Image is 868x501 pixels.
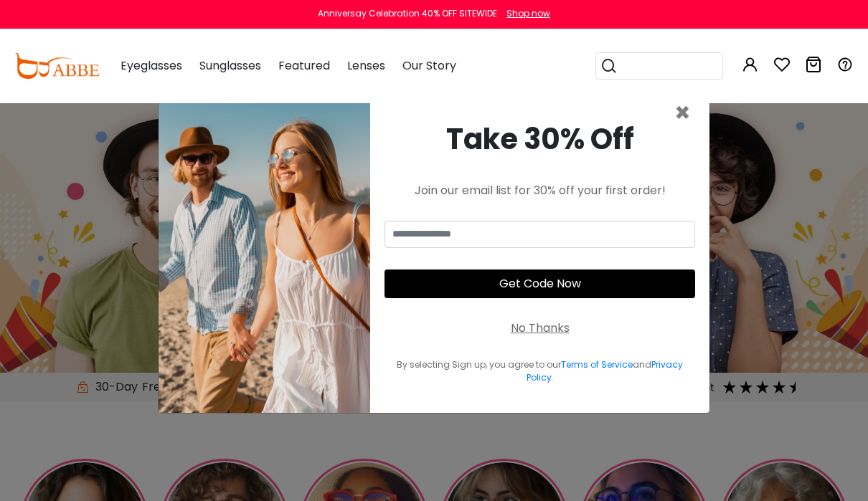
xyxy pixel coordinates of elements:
[14,53,99,79] img: abbeglasses.com
[347,57,385,74] span: Lenses
[385,118,695,161] div: Take 30% Off
[499,7,550,19] a: Shop now
[159,89,370,413] img: welcome
[561,358,633,371] a: Terms of Service
[506,7,550,20] div: Shop now
[199,57,261,74] span: Sunglasses
[527,358,684,383] a: Privacy Policy
[674,100,691,126] button: Close
[385,182,695,199] div: Join our email list for 30% off your first order!
[121,57,182,74] span: Eyeglasses
[402,57,456,74] span: Our Story
[278,57,330,74] span: Featured
[674,95,691,131] span: ×
[385,358,695,384] div: By selecting Sign up, you agree to our and .
[511,320,570,337] div: No Thanks
[318,7,497,20] div: Anniversay Celebration 40% OFF SITEWIDE
[385,269,695,298] button: Get Code Now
